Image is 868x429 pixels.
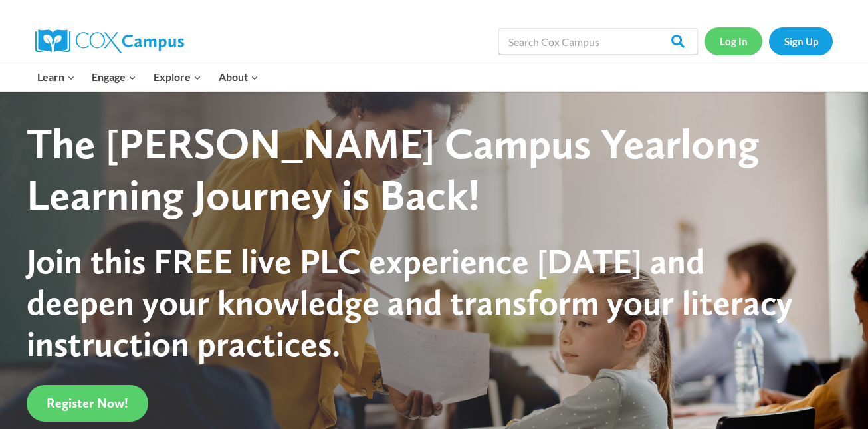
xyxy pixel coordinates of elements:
[210,63,267,91] button: Child menu of About
[769,27,833,55] a: Sign Up
[29,63,84,91] button: Child menu of Learn
[35,29,184,53] img: Cox Campus
[29,63,267,91] nav: Primary Navigation
[705,27,833,55] nav: Secondary Navigation
[27,118,817,221] div: The [PERSON_NAME] Campus Yearlong Learning Journey is Back!
[145,63,210,91] button: Child menu of Explore
[47,395,128,411] span: Register Now!
[705,27,762,55] a: Log In
[27,240,793,365] span: Join this FREE live PLC experience [DATE] and deepen your knowledge and transform your literacy i...
[84,63,146,91] button: Child menu of Engage
[498,28,698,55] input: Search Cox Campus
[27,385,148,422] a: Register Now!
